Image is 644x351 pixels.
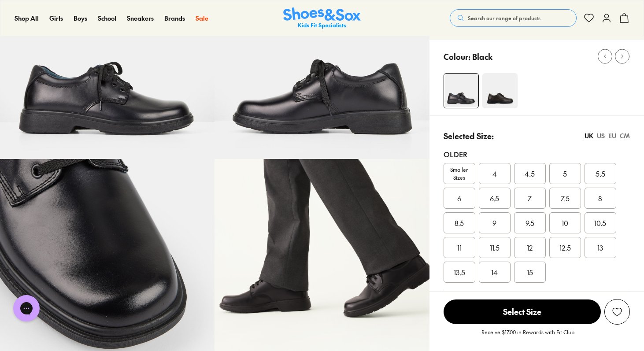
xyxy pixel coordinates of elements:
span: 15 [527,267,533,277]
div: US [597,131,605,140]
img: Daytona Senior Injection Black [444,74,478,108]
a: Brands [164,14,185,23]
span: 14 [491,267,498,277]
span: 12 [527,242,533,253]
span: 4.5 [525,168,535,179]
span: 6 [457,193,461,203]
span: 7 [528,193,532,203]
button: Search our range of products [450,9,577,27]
span: 12.5 [559,242,571,253]
div: Older [444,149,630,159]
a: School [98,14,116,23]
span: 10 [562,218,568,228]
span: 13.5 [454,267,465,277]
a: Girls [49,14,63,23]
span: 10.5 [594,218,606,228]
a: Sneakers [127,14,154,23]
span: Search our range of products [468,14,540,22]
div: UK [585,131,593,140]
span: 8.5 [455,218,464,228]
span: 7.5 [561,193,570,203]
p: Colour: [444,51,470,63]
button: Select Size [444,299,601,325]
span: 11 [457,242,462,253]
span: 11.5 [490,242,500,253]
a: Boys [74,14,87,23]
span: 5.5 [596,168,605,179]
span: Smaller Sizes [444,166,475,181]
span: 8 [598,193,602,203]
a: Sale [196,14,208,23]
p: Selected Size: [444,130,494,142]
span: 13 [597,242,603,253]
button: Add to Wishlist [604,299,630,325]
span: 5 [563,168,567,179]
a: Shoes & Sox [283,7,361,29]
span: 6.5 [490,193,499,203]
div: CM [620,131,630,140]
img: 4-109640_1 [482,73,518,108]
p: Receive $17.00 in Rewards with Fit Club [481,328,574,344]
iframe: Gorgias live chat messenger [9,292,44,325]
div: EU [608,131,616,140]
span: 9 [492,218,496,228]
span: Select Size [444,299,601,324]
p: Black [472,51,492,63]
img: SNS_Logo_Responsive.svg [283,7,361,29]
span: 9.5 [526,218,534,228]
a: Shop All [15,14,39,23]
span: 4 [492,168,497,179]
